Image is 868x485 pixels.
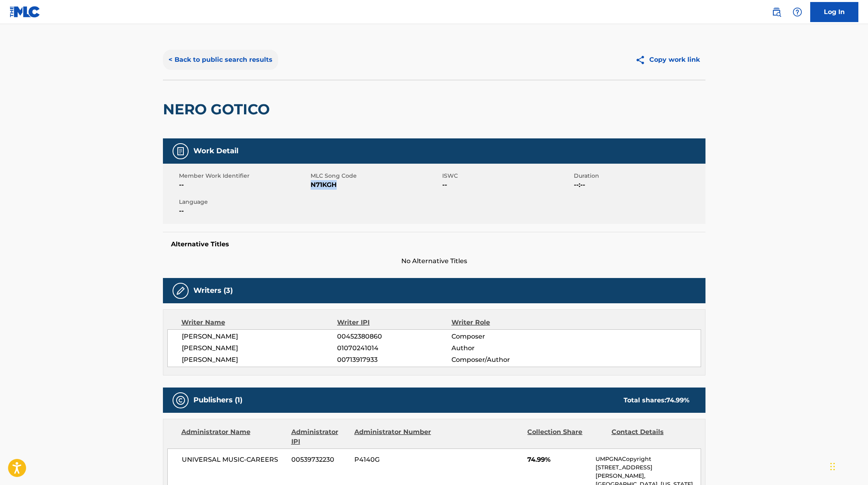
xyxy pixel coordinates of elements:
p: UMPGNACopyright [596,455,700,463]
span: Composer/Author [451,355,555,365]
span: Duration [574,172,703,180]
span: MLC Song Code [311,172,440,180]
h2: NERO GOTICO [163,100,274,118]
span: 01070241014 [337,343,451,353]
img: Writers [176,286,185,296]
span: [PERSON_NAME] [182,343,337,353]
button: < Back to public search results [163,50,278,70]
div: Writer IPI [337,318,451,327]
div: Writer Role [451,318,555,327]
div: Writer Name [181,318,337,327]
img: help [793,7,802,17]
div: Drag [830,455,835,479]
div: Administrator IPI [291,427,348,446]
img: Work Detail [176,146,185,156]
span: [PERSON_NAME] [182,355,337,365]
img: search [772,7,781,17]
span: UNIVERSAL MUSIC-CAREERS [182,455,286,465]
span: Language [179,198,309,206]
img: MLC Logo [10,6,41,18]
span: 00713917933 [337,355,451,365]
h5: Alternative Titles [171,240,697,248]
img: Copy work link [635,55,649,65]
span: 00539732230 [291,455,348,465]
span: [PERSON_NAME] [182,332,337,341]
img: Publishers [176,396,185,405]
span: N71KGH [311,180,440,190]
a: Public Search [768,4,785,20]
h5: Work Detail [193,146,238,156]
div: Administrator Number [354,427,432,446]
span: 74.99 % [666,396,689,404]
span: Member Work Identifier [179,172,309,180]
span: -- [179,206,309,216]
h5: Writers (3) [193,286,233,295]
a: Log In [810,2,858,22]
span: ISWC [442,172,572,180]
div: Administrator Name [181,427,285,446]
span: Author [451,343,555,353]
div: Total shares: [624,396,689,405]
span: 00452380860 [337,332,451,341]
div: Contact Details [612,427,689,446]
button: Copy work link [630,50,705,70]
div: Help [789,4,805,20]
span: --:-- [574,180,703,190]
div: Collection Share [527,427,605,446]
h5: Publishers (1) [193,396,242,405]
span: No Alternative Titles [163,256,705,266]
span: 74.99% [527,455,590,465]
span: Composer [451,332,555,341]
span: -- [442,180,572,190]
span: P4140G [354,455,432,465]
p: [STREET_ADDRESS][PERSON_NAME], [596,463,700,480]
iframe: Chat Widget [828,446,868,485]
span: -- [179,180,309,190]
